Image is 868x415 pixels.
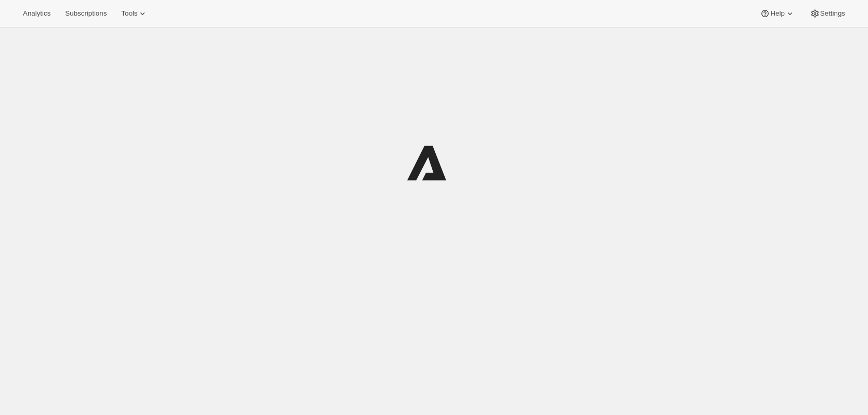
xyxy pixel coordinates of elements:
[59,6,113,21] button: Subscriptions
[23,9,50,18] span: Analytics
[770,9,784,18] span: Help
[754,6,801,21] button: Help
[115,6,154,21] button: Tools
[121,9,137,18] span: Tools
[65,9,107,18] span: Subscriptions
[820,9,845,18] span: Settings
[804,6,851,21] button: Settings
[17,6,57,21] button: Analytics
